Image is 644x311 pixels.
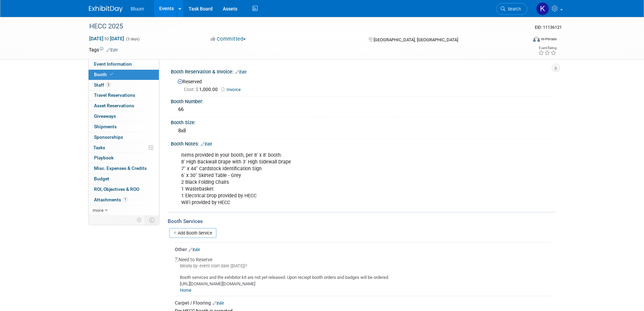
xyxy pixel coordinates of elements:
[89,46,118,53] td: Tags
[94,176,109,181] span: Budget
[89,195,159,205] a: Attachments1
[125,37,140,41] span: (3 days)
[176,76,550,93] div: Reserved
[89,36,124,42] span: [DATE] [DATE]
[110,72,113,76] i: Booth reservation complete
[175,269,550,293] div: Booth services and the exhibitor kit are not yet released. Upon reciept booth orders and badges w...
[89,70,159,80] a: Booth
[89,122,159,132] a: Shipments
[171,139,555,148] div: Booth Notes:
[89,132,159,142] a: Sponsorships
[180,288,191,293] a: Home
[176,149,481,210] div: Items provided in your booth, per 8' x 8' booth: 8' High Backwall Drape with 3' High Sidewall Dra...
[106,48,118,52] a: Edit
[94,124,117,129] span: Shipments
[213,301,224,306] a: Edit
[176,104,550,115] div: 66
[89,163,159,174] a: Misc. Expenses & Credits
[175,263,550,269] div: Ideally by: event start date ([DATE])?
[94,82,111,88] span: Staff
[533,36,540,42] img: Format-Inperson.png
[94,92,135,98] span: Travel Reservations
[175,253,550,293] div: Need to Reserve
[201,142,212,147] a: Edit
[89,174,159,184] a: Budget
[175,246,550,253] div: Other
[94,113,116,119] span: Giveaways
[169,228,216,238] a: Add Booth Service
[94,165,147,171] span: Misc. Expenses & Credits
[93,145,105,150] span: Tasks
[89,59,159,69] a: Event Information
[123,197,128,202] span: 1
[94,103,134,108] span: Asset Reservations
[374,37,458,42] span: [GEOGRAPHIC_DATA], [GEOGRAPHIC_DATA]
[184,87,220,92] span: 1,000.00
[131,6,144,12] span: Bluum
[94,72,115,77] span: Booth
[168,218,555,225] div: Booth Services
[221,87,244,92] a: Invoice
[89,205,159,216] a: more
[171,96,555,105] div: Booth Number:
[171,117,555,126] div: Booth Size:
[208,36,248,43] button: Committed
[535,25,562,30] span: Event ID: 11136121
[89,143,159,153] a: Tasks
[487,35,557,45] div: Event Format
[89,184,159,195] a: ROI, Objectives & ROO
[235,70,246,74] a: Edit
[145,216,159,224] td: Toggle Event Tabs
[496,3,527,15] a: Search
[541,37,557,42] div: In-Person
[94,155,114,160] span: Playbook
[93,207,103,213] span: more
[89,153,159,163] a: Playbook
[87,20,517,32] div: HECC 2025
[94,134,123,140] span: Sponsorships
[176,126,550,136] div: 8x8
[134,216,145,224] td: Personalize Event Tab Strip
[89,101,159,111] a: Asset Reservations
[94,61,132,67] span: Event Information
[94,197,128,202] span: Attachments
[538,46,556,50] div: Event Rating
[89,80,159,90] a: Staff3
[89,6,123,13] img: ExhibitDay
[94,186,139,192] span: ROI, Objectives & ROO
[89,90,159,101] a: Travel Reservations
[184,87,199,92] span: Cost: $
[505,6,521,12] span: Search
[536,2,549,15] img: Kellie Noller
[106,82,111,87] span: 3
[89,111,159,121] a: Giveaways
[171,67,555,75] div: Booth Reservation & Invoice:
[103,36,110,41] span: to
[189,247,200,252] a: Edit
[175,299,550,306] div: Carpet / Flooring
